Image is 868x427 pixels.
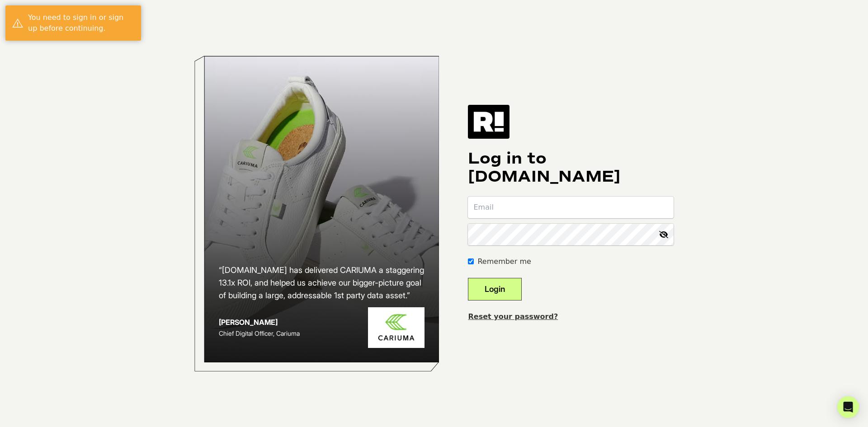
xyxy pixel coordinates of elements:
img: Retention.com [468,105,509,138]
span: Chief Digital Officer, Cariuma [219,329,300,337]
a: Reset your password? [468,312,558,321]
h1: Log in to [DOMAIN_NAME] [468,150,674,186]
h2: “[DOMAIN_NAME] has delivered CARIUMA a staggering 13.1x ROI, and helped us achieve our bigger-pic... [219,264,425,302]
strong: [PERSON_NAME] [219,318,278,327]
img: Cariuma [368,307,425,348]
div: Open Intercom Messenger [837,396,859,418]
div: You need to sign in or sign up before continuing. [28,12,134,34]
input: Email [468,197,674,218]
button: Login [468,278,522,300]
label: Remember me [477,256,531,267]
